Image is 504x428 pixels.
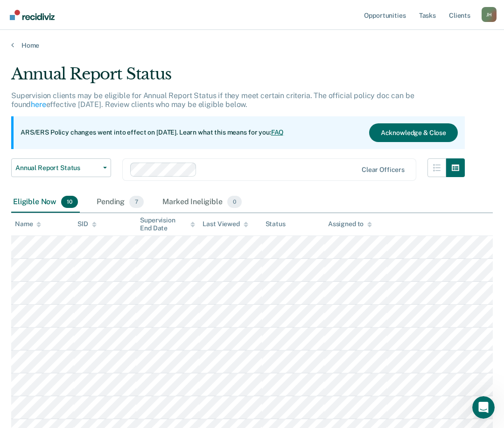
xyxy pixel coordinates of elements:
img: Recidiviz [10,10,55,20]
p: ARS/ERS Policy changes went into effect on [DATE]. Learn what this means for you: [21,128,284,137]
div: Marked Ineligible0 [161,192,244,213]
div: Pending7 [95,192,146,213]
div: Last Viewed [203,220,248,228]
div: Status [266,220,286,228]
div: SID [77,220,97,228]
a: here [31,100,46,109]
span: 10 [61,196,78,208]
div: Assigned to [328,220,372,228]
button: Annual Report Status [11,158,111,177]
a: FAQ [271,128,284,136]
button: Profile dropdown button [482,7,497,22]
a: Home [11,41,493,50]
span: 7 [129,196,144,208]
span: Annual Report Status [15,164,99,172]
div: Name [15,220,41,228]
iframe: Intercom live chat [472,396,495,419]
div: Eligible Now10 [11,192,80,213]
div: J H [482,7,497,22]
div: Annual Report Status [11,64,465,91]
p: Supervision clients may be eligible for Annual Report Status if they meet certain criteria. The o... [11,91,414,109]
span: 0 [227,196,242,208]
button: Acknowledge & Close [369,123,458,142]
div: Clear officers [362,166,405,174]
div: Supervision End Date [140,216,195,232]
